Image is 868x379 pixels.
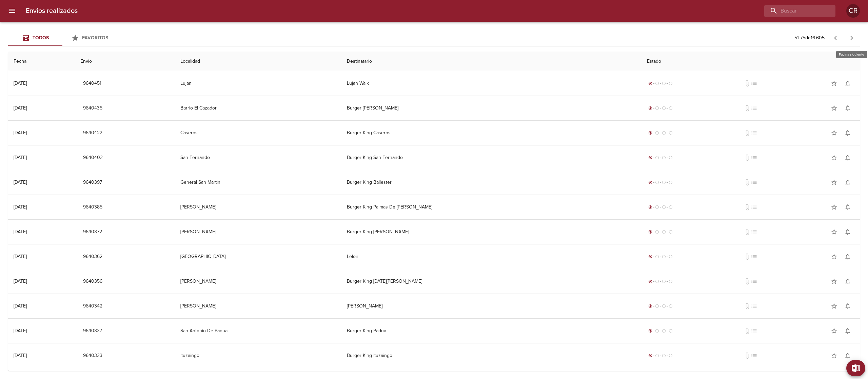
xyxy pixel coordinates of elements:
[669,205,673,209] span: radio_button_unchecked
[744,278,751,285] span: No tiene documentos adjuntos
[14,179,27,185] div: [DATE]
[175,269,341,294] td: [PERSON_NAME]
[846,360,865,376] button: Exportar Excel
[83,79,101,88] span: 9640451
[831,278,837,285] span: star_border
[846,4,860,18] div: CR
[831,80,837,87] span: star_border
[655,180,659,184] span: radio_button_unchecked
[751,278,757,285] span: No tiene pedido asociado
[841,299,854,313] button: Activar notificaciones
[647,327,674,334] div: Generado
[744,204,751,211] span: No tiene documentos adjuntos
[844,129,851,136] span: notifications_none
[14,278,27,284] div: [DATE]
[80,300,105,313] button: 9640342
[669,255,673,259] span: radio_button_unchecked
[83,302,102,311] span: 9640342
[4,3,20,19] button: menu
[831,179,837,186] span: star_border
[669,131,673,135] span: radio_button_unchecked
[14,303,27,309] div: [DATE]
[80,127,105,139] button: 9640422
[648,279,652,283] span: radio_button_checked
[83,129,102,137] span: 9640422
[827,34,844,41] span: Pagina anterior
[80,201,105,214] button: 9640385
[83,253,102,261] span: 9640362
[80,251,105,263] button: 9640362
[80,176,105,189] button: 9640397
[831,105,837,112] span: star_border
[669,81,673,85] span: radio_button_unchecked
[751,129,757,136] span: No tiene pedido asociado
[655,81,659,85] span: radio_button_unchecked
[827,151,841,164] button: Agregar a favoritos
[175,244,341,269] td: [GEOGRAPHIC_DATA]
[648,81,652,85] span: radio_button_checked
[80,152,105,164] button: 9640402
[844,253,851,260] span: notifications_none
[175,220,341,244] td: [PERSON_NAME]
[80,350,105,362] button: 9640323
[831,228,837,235] span: star_border
[827,275,841,288] button: Agregar a favoritos
[831,303,837,310] span: star_border
[655,279,659,283] span: radio_button_unchecked
[648,205,652,209] span: radio_button_checked
[14,130,27,136] div: [DATE]
[662,304,666,308] span: radio_button_unchecked
[83,154,103,162] span: 9640402
[341,96,642,120] td: Burger [PERSON_NAME]
[655,106,659,110] span: radio_button_unchecked
[655,230,659,234] span: radio_button_unchecked
[80,77,104,90] button: 9640451
[751,80,757,87] span: No tiene pedido asociado
[751,204,757,211] span: No tiene pedido asociado
[14,254,27,259] div: [DATE]
[647,204,674,211] div: Generado
[744,154,751,161] span: No tiene documentos adjuntos
[841,200,854,214] button: Activar notificaciones
[841,77,854,90] button: Activar notificaciones
[175,145,341,170] td: San Fernando
[827,225,841,239] button: Agregar a favoritos
[14,80,27,86] div: [DATE]
[751,228,757,235] span: No tiene pedido asociado
[8,52,75,71] th: Fecha
[764,5,824,17] input: buscar
[669,279,673,283] span: radio_button_unchecked
[341,343,642,368] td: Burger King Ituzaingo
[341,52,642,71] th: Destinatario
[648,230,652,234] span: radio_button_checked
[341,71,642,96] td: Lujan Walk
[647,179,674,186] div: Generado
[669,230,673,234] span: radio_button_unchecked
[844,105,851,112] span: notifications_none
[662,354,666,358] span: radio_button_unchecked
[827,299,841,313] button: Agregar a favoritos
[751,253,757,260] span: No tiene pedido asociado
[846,4,860,18] div: Abrir información de usuario
[669,304,673,308] span: radio_button_unchecked
[662,81,666,85] span: radio_button_unchecked
[80,102,105,115] button: 9640435
[751,105,757,112] span: No tiene pedido asociado
[841,349,854,362] button: Activar notificaciones
[655,205,659,209] span: radio_button_unchecked
[827,126,841,140] button: Agregar a favoritos
[844,179,851,186] span: notifications_none
[662,205,666,209] span: radio_button_unchecked
[341,170,642,195] td: Burger King Ballester
[14,155,27,160] div: [DATE]
[662,106,666,110] span: radio_button_unchecked
[175,96,341,120] td: Barrio El Cazador
[662,279,666,283] span: radio_button_unchecked
[647,253,674,260] div: Generado
[655,255,659,259] span: radio_button_unchecked
[844,204,851,211] span: notifications_none
[744,129,751,136] span: No tiene documentos adjuntos
[175,71,341,96] td: Lujan
[83,327,102,335] span: 9640337
[751,327,757,334] span: No tiene pedido asociado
